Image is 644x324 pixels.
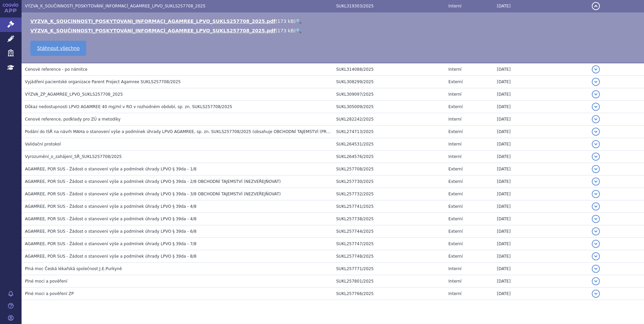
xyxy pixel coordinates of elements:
span: Vyrozumění_o_zahájení_SŘ_SUKLS257708/2025 [25,154,122,159]
li: ( ) [30,27,637,34]
a: VYZVA_K_SOUCINNOSTI_POSKYTOVANI_INFORMACI_AGAMREE_LPVO_SUKLS257708_2025.pdf [30,19,276,24]
button: detail [592,202,600,210]
td: [DATE] [493,151,588,163]
td: [DATE] [493,250,588,263]
td: SUKL257741/2025 [333,200,445,213]
td: SUKL257732/2025 [333,188,445,200]
span: AGAMREE, POR SUS - Žádost o stanovení výše a podmínek úhrady LPVO § 39da - 3/8 OBCHODNÍ TAJEMSTVÍ... [25,192,281,196]
button: detail [592,165,600,173]
td: SUKL257747/2025 [333,238,445,250]
button: detail [592,2,600,10]
button: detail [592,227,600,235]
span: Externí [448,104,462,109]
span: 173 kB [277,28,294,33]
span: Externí [448,254,462,259]
span: Interní [448,117,461,122]
span: Validační protokol [25,142,61,147]
td: [DATE] [493,188,588,200]
button: detail [592,140,600,148]
button: detail [592,190,600,198]
td: SUKL257766/2025 [333,288,445,300]
td: [DATE] [493,200,588,213]
td: [DATE] [493,213,588,225]
span: Externí [448,192,462,196]
span: Externí [448,179,462,184]
button: detail [592,277,600,285]
span: Podání do ISŘ na návrh MAHa o stanovení výše a podmínek úhrady LPVO AGAMREE, sp. zn. SUKLS257708/... [25,129,379,134]
button: detail [592,103,600,111]
span: Externí [448,217,462,221]
td: SUKL257748/2025 [333,250,445,263]
td: [DATE] [493,275,588,288]
button: detail [592,240,600,248]
span: Externí [448,241,462,246]
td: SUKL257708/2025 [333,163,445,175]
span: Cenové reference - po námitce [25,67,88,72]
td: [DATE] [493,263,588,275]
td: [DATE] [493,88,588,101]
button: detail [592,177,600,186]
td: SUKL257744/2025 [333,225,445,238]
span: Plné moci a pověření [25,279,67,284]
span: Interní [448,4,461,8]
button: detail [592,290,600,298]
td: SUKL309097/2025 [333,88,445,101]
span: Externí [448,229,462,234]
button: detail [592,153,600,161]
span: Vyjádření pacientské organizace Parent Project Agamree SUKLS257708/2025 [25,79,181,84]
a: Stáhnout všechno [30,41,86,56]
span: AGAMREE, POR SUS - Žádost o stanovení výše a podmínek úhrady LPVO § 39da - 1/8 [25,167,196,171]
td: [DATE] [493,63,588,76]
a: VÝZVA_K_SOUČINNOSTI_POSKYTOVÁNÍ_INFORMACÍ_AGAMREE_LPVO_SUKLS257708_2025.pdf [30,28,276,33]
button: detail [592,65,600,73]
td: SUKL305009/2025 [333,101,445,113]
span: VÝZVA_K_SOUČINNOSTI_POSKYTOVÁNÍ_INFORMACÍ_AGAMREE_LPVO_SUKLS257708_2025 [25,4,205,8]
span: Externí [448,204,462,209]
span: Externí [448,167,462,171]
button: detail [592,115,600,123]
button: detail [592,265,600,273]
td: SUKL257771/2025 [333,263,445,275]
td: [DATE] [493,238,588,250]
td: SUKL274713/2025 [333,126,445,138]
span: AGAMREE, POR SUS - Žádost o stanovení výše a podmínek úhrady LPVO § 39da - 7/8 [25,241,196,246]
span: Cenové reference, podklady pro ZÚ a metodiky [25,117,121,122]
span: Interní [448,266,461,271]
span: Důkaz nedostupnosti LPVO AGAMREE 40 mg/ml v RO v rozhodném období, sp. zn. SUKLS257708/2025 [25,104,232,109]
td: [DATE] [493,76,588,88]
a: 🔍 [296,28,301,33]
td: SUKL282242/2025 [333,113,445,126]
span: Externí [448,79,462,84]
td: SUKL257738/2025 [333,213,445,225]
span: Plná moc Česká lékařská společnost J.E.Purkyně [25,266,122,271]
span: AGAMREE, POR SUS - Žádost o stanovení výše a podmínek úhrady LPVO § 39da - 4/8 [25,217,196,221]
td: [DATE] [493,126,588,138]
td: SUKL264576/2025 [333,151,445,163]
td: SUKL308299/2025 [333,76,445,88]
span: Interní [448,67,461,72]
td: [DATE] [493,101,588,113]
button: detail [592,128,600,136]
span: Interní [448,154,461,159]
span: Plné moci a pověření ZP [25,291,74,296]
span: Interní [448,279,461,284]
li: ( ) [30,18,637,25]
span: AGAMREE, POR SUS - Žádost o stanovení výše a podmínek úhrady LPVO § 39da - 2/8 OBCHODNÍ TAJEMSTVÍ... [25,179,281,184]
span: Interní [448,291,461,296]
td: SUKL314088/2025 [333,63,445,76]
td: [DATE] [493,288,588,300]
td: [DATE] [493,225,588,238]
td: SUKL257730/2025 [333,175,445,188]
button: detail [592,90,600,98]
button: detail [592,78,600,86]
button: detail [592,215,600,223]
td: [DATE] [493,113,588,126]
span: 173 kB [277,19,294,24]
span: VÝZVA_ZP_AGAMREE_LPVO_SUKLS257708_2025 [25,92,123,97]
span: Externí [448,129,462,134]
button: detail [592,252,600,260]
td: [DATE] [493,163,588,175]
td: SUKL264531/2025 [333,138,445,151]
span: AGAMREE, POR SUS - Žádost o stanovení výše a podmínek úhrady LPVO § 39da - 6/8 [25,229,196,234]
span: Interní [448,142,461,147]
